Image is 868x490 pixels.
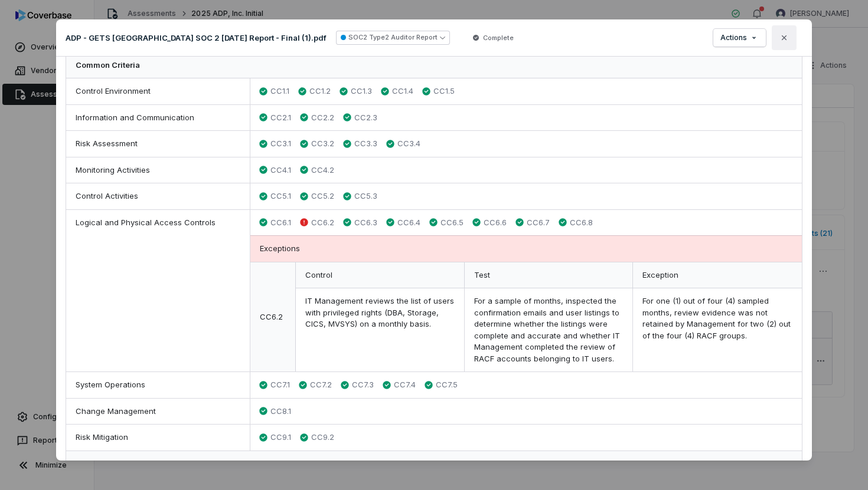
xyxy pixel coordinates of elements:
[270,165,291,176] span: CC4.1
[311,190,334,202] span: CC5.2
[433,85,455,97] span: CC1.5
[336,31,450,45] button: SOC2 Type2 Auditor Report
[270,85,289,97] span: CC1.1
[66,425,250,450] div: Risk Mitigation
[633,262,802,289] div: Exception
[440,217,464,229] span: CC6.5
[720,33,747,42] span: Actions
[270,432,291,443] span: CC9.1
[354,138,377,150] span: CC3.3
[713,29,766,47] button: Actions
[352,379,374,391] span: CC7.3
[66,372,250,398] div: System Operations
[633,288,802,371] div: For one (1) out of four (4) sampled months, review evidence was not retained by Management for tw...
[397,138,420,150] span: CC3.4
[484,217,507,229] span: CC6.6
[66,210,250,372] div: Logical and Physical Access Controls
[570,217,593,229] span: CC6.8
[66,78,250,104] div: Control Environment
[483,33,514,42] span: Complete
[392,85,413,97] span: CC1.4
[270,379,290,391] span: CC7.1
[465,288,634,371] div: For a sample of months, inspected the confirmation emails and user listings to determine whether ...
[310,379,332,391] span: CC7.2
[436,379,458,391] span: CC7.5
[354,112,377,124] span: CC2.3
[270,406,291,417] span: CC8.1
[66,52,802,79] div: Common Criteria
[66,131,250,157] div: Risk Assessment
[397,217,420,229] span: CC6.4
[296,288,465,371] div: IT Management reviews the list of users with privileged rights (DBA, Storage, CICS, MVSYS) on a m...
[311,217,334,229] span: CC6.2
[309,85,331,97] span: CC1.2
[465,262,634,289] div: Test
[311,112,334,124] span: CC2.2
[394,379,416,391] span: CC7.4
[270,112,291,124] span: CC2.1
[66,183,250,209] div: Control Activities
[311,165,334,176] span: CC4.2
[270,138,291,150] span: CC3.1
[354,217,377,229] span: CC6.3
[311,432,334,443] span: CC9.2
[250,262,296,372] div: CC6.2
[66,105,250,131] div: Information and Communication
[66,451,802,478] div: Additional Criteria
[250,235,802,262] div: Exceptions
[270,190,291,202] span: CC5.1
[66,32,327,43] p: ADP - GETS [GEOGRAPHIC_DATA] SOC 2 [DATE] Report - Final (1).pdf
[351,85,372,97] span: CC1.3
[527,217,550,229] span: CC6.7
[354,190,377,202] span: CC5.3
[66,399,250,425] div: Change Management
[270,217,291,229] span: CC6.1
[296,262,465,289] div: Control
[311,138,334,150] span: CC3.2
[66,157,250,183] div: Monitoring Activities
